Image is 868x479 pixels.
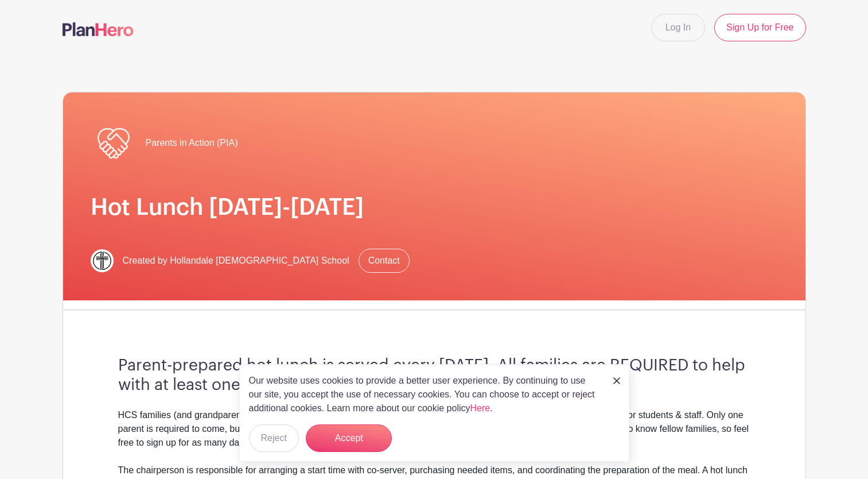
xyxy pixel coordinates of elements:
h3: Parent-prepared hot lunch is served every [DATE]. All families are REQUIRED to help with at least... [118,356,750,395]
span: Parents in Action (PIA) [146,136,238,150]
a: Sign Up for Free [714,14,805,41]
a: Log In [651,14,705,41]
button: Accept [306,424,392,452]
img: close_button-5f87c8562297e5c2d7936805f587ecaba9071eb48480494691a3f1689db116b3.svg [613,377,620,384]
p: Our website uses cookies to provide a better user experience. By continuing to use our site, you ... [249,374,601,415]
h1: Hot Lunch [DATE]-[DATE] [91,194,778,221]
span: Created by Hollandale [DEMOGRAPHIC_DATA] School [123,254,349,268]
img: logo-507f7623f17ff9eddc593b1ce0a138ce2505c220e1c5a4e2b4648c50719b7d32.svg [63,22,134,36]
img: HCS%20Cross.png [91,249,114,272]
img: Harmony%20Helpers%20Logo.png [91,120,137,166]
a: Here [470,403,491,413]
a: Contact [359,249,410,273]
button: Reject [249,424,299,452]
